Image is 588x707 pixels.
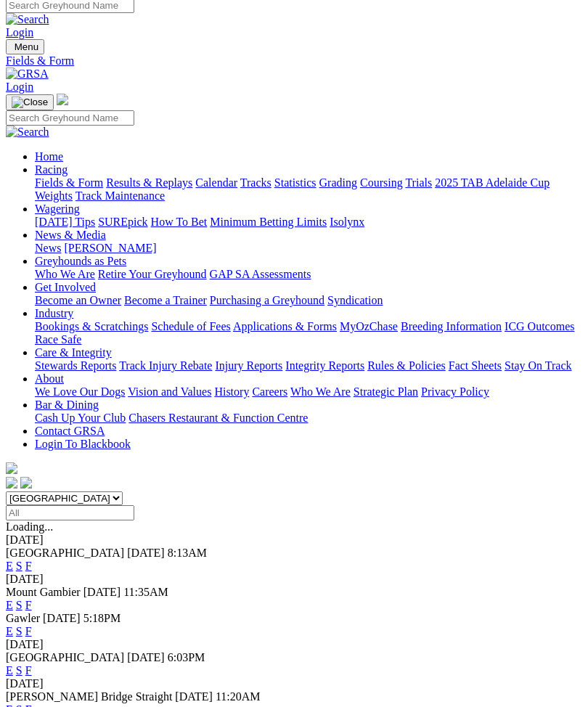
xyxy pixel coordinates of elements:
img: GRSA [6,68,49,81]
a: Isolynx [330,216,364,228]
span: [PERSON_NAME] Bridge Straight [6,690,172,703]
a: Bookings & Scratchings [35,320,148,332]
a: Careers [252,385,287,398]
a: Tracks [240,176,271,189]
a: Grading [319,176,357,189]
a: Weights [35,189,73,202]
img: Close [12,97,48,108]
div: About [35,385,582,399]
a: Greyhounds as Pets [35,255,126,267]
a: Fields & Form [35,176,103,189]
a: ICG Outcomes [505,320,574,332]
a: E [6,560,13,572]
div: Care & Integrity [35,359,582,372]
a: GAP SA Assessments [210,268,311,280]
a: F [25,664,32,677]
span: [DATE] [175,690,213,703]
a: Statistics [274,176,317,189]
div: Bar & Dining [35,412,582,425]
a: [DATE] Tips [35,216,95,228]
a: F [25,599,32,611]
a: Care & Integrity [35,346,112,359]
a: Stay On Track [505,359,571,372]
a: F [25,560,32,572]
a: Who We Are [290,385,351,398]
a: Fields & Form [6,54,582,68]
button: Toggle navigation [6,39,44,54]
span: [DATE] [127,547,165,559]
a: Login [6,26,33,38]
span: 6:03PM [168,651,205,663]
span: [DATE] [43,612,81,624]
span: Loading... [6,520,53,533]
span: 11:20AM [216,690,261,703]
div: [DATE] [6,638,582,651]
div: Industry [35,320,582,346]
a: SUREpick [98,216,147,228]
a: Coursing [360,176,403,189]
a: E [6,664,13,677]
a: Purchasing a Greyhound [210,294,324,306]
span: Gawler [6,612,40,624]
a: S [16,664,23,677]
a: Wagering [35,203,80,215]
span: 11:35AM [123,586,168,598]
a: Become an Owner [35,294,121,306]
a: S [16,599,23,611]
a: Vision and Values [128,385,211,398]
span: [DATE] [83,586,121,598]
span: [GEOGRAPHIC_DATA] [6,651,124,663]
a: Applications & Forms [233,320,337,332]
a: Cash Up Your Club [35,412,126,424]
a: Minimum Betting Limits [210,216,327,228]
a: Breeding Information [401,320,502,332]
span: 5:18PM [83,612,121,624]
img: Search [6,13,49,26]
a: Become a Trainer [124,294,207,306]
a: Retire Your Greyhound [98,268,207,280]
a: F [25,625,32,637]
a: Stewards Reports [35,359,116,372]
a: Track Injury Rebate [119,359,212,372]
div: Racing [35,176,582,203]
input: Search [6,110,134,126]
a: Rules & Policies [367,359,446,372]
a: News [35,242,61,254]
a: MyOzChase [340,320,398,332]
a: How To Bet [151,216,208,228]
a: Privacy Policy [421,385,489,398]
a: Get Involved [35,281,96,293]
div: Get Involved [35,294,582,307]
a: Chasers Restaurant & Function Centre [128,412,308,424]
a: History [214,385,249,398]
a: News & Media [35,229,106,241]
div: Greyhounds as Pets [35,268,582,281]
a: Who We Are [35,268,95,280]
a: Syndication [327,294,383,306]
div: [DATE] [6,534,582,547]
a: Race Safe [35,333,81,346]
a: Results & Replays [106,176,192,189]
a: Home [35,150,63,163]
img: facebook.svg [6,477,17,489]
span: Menu [15,41,38,52]
div: [DATE] [6,677,582,690]
a: Industry [35,307,73,319]
span: Mount Gambier [6,586,81,598]
span: [DATE] [127,651,165,663]
a: Bar & Dining [35,399,99,411]
a: Racing [35,163,68,176]
div: Wagering [35,216,582,229]
a: Integrity Reports [285,359,364,372]
a: Calendar [195,176,237,189]
a: Schedule of Fees [151,320,230,332]
a: Track Maintenance [75,189,165,202]
a: Trials [405,176,432,189]
img: logo-grsa-white.png [6,462,17,474]
img: twitter.svg [20,477,32,489]
a: About [35,372,64,385]
div: News & Media [35,242,582,255]
a: Contact GRSA [35,425,105,437]
img: logo-grsa-white.png [57,94,68,105]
